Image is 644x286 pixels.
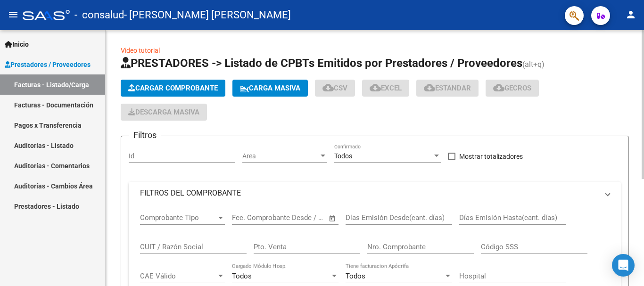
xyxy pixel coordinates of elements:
span: Prestadores / Proveedores [5,59,91,70]
span: - consalud [74,5,124,25]
mat-icon: cloud_download [493,82,504,93]
input: Fecha fin [279,213,324,222]
button: EXCEL [362,80,409,97]
mat-panel-title: FILTROS DEL COMPROBANTE [140,188,598,198]
div: Open Intercom Messenger [612,254,635,277]
button: CSV [315,80,355,97]
span: Todos [346,272,365,280]
button: Gecros [486,80,539,97]
mat-icon: cloud_download [322,82,334,93]
span: (alt+q) [522,60,545,69]
span: CSV [322,84,347,92]
mat-icon: cloud_download [424,82,435,93]
span: Comprobante Tipo [140,213,216,222]
span: Carga Masiva [240,84,300,92]
app-download-masive: Descarga masiva de comprobantes (adjuntos) [121,104,207,121]
span: Todos [232,272,252,280]
span: CAE Válido [140,272,216,280]
span: PRESTADORES -> Listado de CPBTs Emitidos por Prestadores / Proveedores [121,57,522,70]
mat-icon: person [625,9,636,20]
span: Area [242,152,319,160]
mat-icon: cloud_download [370,82,381,93]
mat-icon: menu [8,9,19,20]
a: Video tutorial [121,47,160,54]
span: Inicio [5,39,29,49]
span: EXCEL [370,84,402,92]
span: Gecros [493,84,531,92]
button: Cargar Comprobante [121,80,225,97]
span: Cargar Comprobante [128,84,218,92]
button: Open calendar [327,213,338,224]
h3: Filtros [129,129,161,142]
button: Carga Masiva [232,80,308,97]
button: Descarga Masiva [121,104,207,121]
span: Todos [334,152,352,160]
span: Mostrar totalizadores [459,151,523,162]
span: - [PERSON_NAME] [PERSON_NAME] [124,5,291,25]
input: Fecha inicio [232,213,270,222]
span: Estandar [424,84,471,92]
button: Estandar [416,80,479,97]
span: Descarga Masiva [128,108,199,116]
mat-expansion-panel-header: FILTROS DEL COMPROBANTE [129,182,621,204]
